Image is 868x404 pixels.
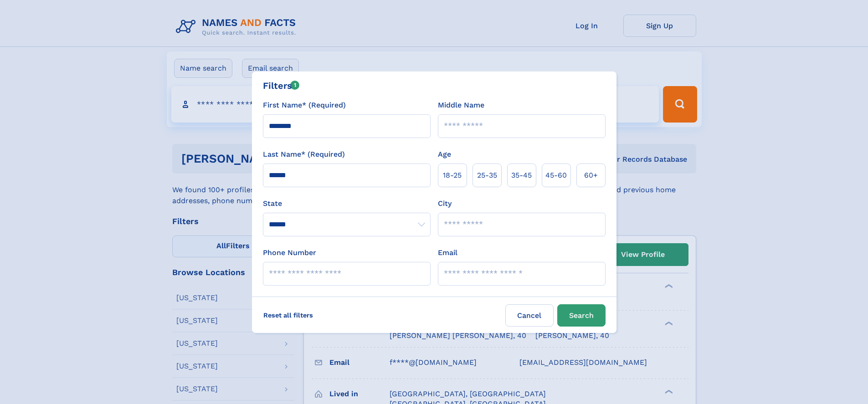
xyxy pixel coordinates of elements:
label: State [263,198,431,209]
label: Last Name* (Required) [263,149,345,160]
label: City [438,198,452,209]
button: Search [557,304,606,327]
span: 25‑35 [477,170,497,181]
span: 60+ [584,170,598,181]
div: Filters [263,79,300,92]
span: 18‑25 [443,170,462,181]
label: Email [438,247,457,258]
span: 45‑60 [545,170,567,181]
label: Phone Number [263,247,316,258]
label: Reset all filters [257,304,319,326]
label: First Name* (Required) [263,100,346,111]
label: Age [438,149,451,160]
span: 35‑45 [511,170,532,181]
label: Middle Name [438,100,484,111]
label: Cancel [505,304,554,327]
